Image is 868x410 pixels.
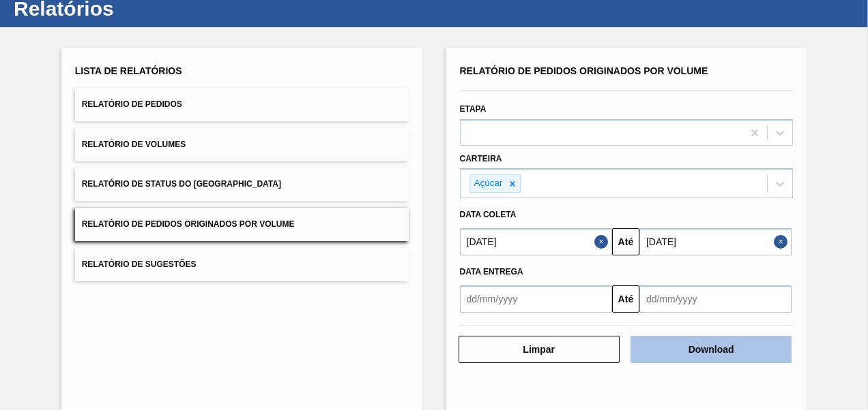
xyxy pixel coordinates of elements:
input: dd/mm/yyyy [460,228,612,255]
input: dd/mm/yyyy [639,228,792,255]
button: Relatório de Pedidos Originados por Volume [75,208,409,241]
button: Close [774,228,792,255]
button: Close [594,228,612,255]
label: Carteira [460,154,502,163]
h1: Relatórios [14,1,256,16]
span: Lista de Relatórios [75,65,182,76]
input: dd/mm/yyyy [639,285,792,313]
button: Até [612,228,639,255]
label: Etapa [460,104,487,114]
span: Relatório de Sugestões [82,259,197,269]
button: Relatório de Pedidos [75,88,409,121]
input: dd/mm/yyyy [460,285,612,313]
span: Data coleta [460,210,517,219]
button: Relatório de Sugestões [75,248,409,281]
span: Relatório de Pedidos [82,99,182,109]
span: Relatório de Volumes [82,140,186,149]
span: Data Entrega [460,267,523,277]
span: Relatório de Status do [GEOGRAPHIC_DATA] [82,179,281,189]
span: Relatório de Pedidos Originados por Volume [460,65,708,76]
span: Relatório de Pedidos Originados por Volume [82,219,295,229]
button: Download [631,336,792,363]
button: Até [612,285,639,313]
button: Limpar [459,336,620,363]
div: Açúcar [470,175,505,192]
button: Relatório de Status do [GEOGRAPHIC_DATA] [75,168,409,201]
button: Relatório de Volumes [75,128,409,161]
